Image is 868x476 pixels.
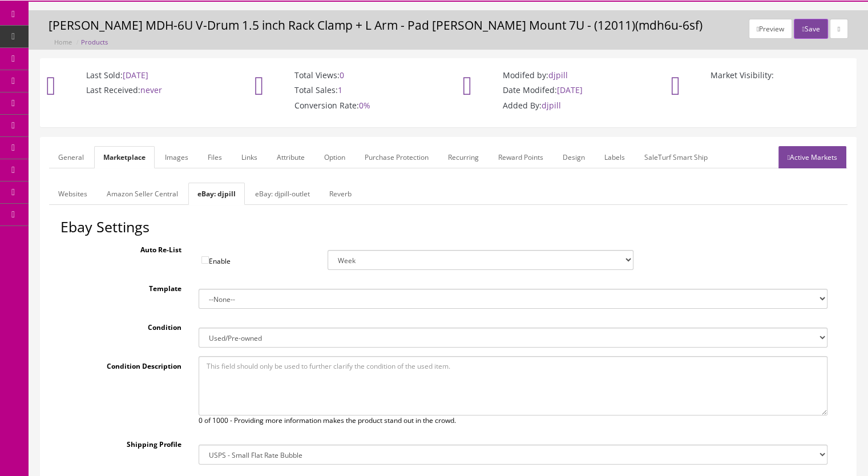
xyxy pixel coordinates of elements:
[320,183,361,205] a: Reverb
[439,146,488,168] a: Recurring
[315,146,354,168] a: Option
[340,70,344,80] span: 0
[260,85,429,95] p: Total Sales:
[94,146,155,168] a: Marketplace
[356,146,438,168] a: Purchase Protection
[268,146,314,168] a: Attribute
[49,183,96,205] a: Websites
[60,356,190,372] label: Condition Description
[188,183,245,205] a: eBay: djpill
[52,85,220,95] p: Last Received:
[489,146,552,168] a: Reward Points
[232,146,267,168] a: Links
[60,434,190,450] label: Shipping Profile
[81,38,108,46] a: Products
[190,250,320,267] label: Enable
[676,70,845,80] p: Market Visibility:
[140,84,162,95] span: never
[557,84,583,95] span: [DATE]
[554,146,594,168] a: Design
[199,146,231,168] a: Files
[260,100,429,111] p: Conversion Rate:
[359,100,370,111] span: 0%
[201,256,209,264] input: Enable
[52,70,220,80] p: Last Sold:
[469,70,637,80] p: Modifed by:
[156,146,197,168] a: Images
[749,19,792,39] button: Preview
[246,183,319,205] a: eBay: djpill-outlet
[542,100,561,111] span: djpill
[548,70,568,80] span: djpill
[54,38,72,46] a: Home
[794,19,827,39] button: Save
[260,70,429,80] p: Total Views:
[469,100,637,111] p: Added By:
[204,416,456,425] span: of 1000 - Providing more information makes the product stand out in the crowd.
[60,279,190,294] label: Template
[60,219,836,235] h2: Ebay Settings
[49,146,93,168] a: General
[778,146,846,168] a: Active Markets
[469,85,637,95] p: Date Modifed:
[338,84,342,95] span: 1
[49,19,848,32] h3: [PERSON_NAME] MDH-6U V-Drum 1.5 inch Rack Clamp + L Arm - Pad [PERSON_NAME] Mount 7U - (12011)(md...
[635,146,717,168] a: SaleTurf Smart Ship
[199,416,203,425] span: 0
[98,183,187,205] a: Amazon Seller Central
[60,317,190,333] label: Condition
[60,240,190,255] label: Auto Re-List
[595,146,634,168] a: Labels
[123,70,148,80] span: [DATE]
